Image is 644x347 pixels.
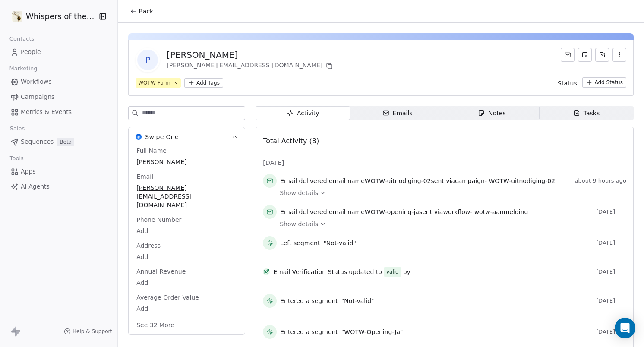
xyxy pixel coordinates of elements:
span: Contacts [6,32,38,45]
a: Show details [280,220,620,228]
div: Swipe OneSwipe One [129,146,245,334]
button: Back [125,3,158,19]
span: wotw-aanmelding [474,208,528,215]
span: WOTW-uitnodiging-02 [365,177,431,184]
span: Add [136,252,237,261]
a: Metrics & Events [7,105,110,119]
span: Add [136,278,237,287]
span: [DATE] [596,268,626,275]
button: Swipe OneSwipe One [129,127,245,146]
span: email name sent via campaign - [280,177,555,185]
span: updated to [349,268,382,276]
span: Apps [21,167,36,176]
div: Tasks [573,109,600,118]
a: AI Agents [7,180,110,194]
span: Add [136,227,237,235]
span: "Not-valid" [323,239,356,247]
button: Add Status [582,77,626,88]
button: Whispers of the Wood [10,9,93,24]
span: AI Agents [21,182,50,191]
span: Phone Number [135,215,183,224]
a: Apps [7,164,110,179]
div: [PERSON_NAME][EMAIL_ADDRESS][DOMAIN_NAME] [167,61,335,71]
span: Left segment [280,239,320,247]
span: Whispers of the Wood [26,11,97,22]
span: Address [135,241,162,250]
span: Total Activity (8) [263,137,319,145]
span: by [403,268,410,276]
span: Show details [280,220,318,228]
span: Full Name [135,146,168,155]
span: Sequences [21,137,54,146]
span: Sales [6,122,28,135]
span: [DATE] [596,297,626,304]
img: WOTW-logo.jpg [12,11,22,22]
div: Notes [478,109,505,118]
span: Entered a segment [280,297,338,305]
span: Entered a segment [280,328,338,336]
span: Swipe One [145,132,179,141]
span: Campaigns [21,92,54,101]
span: about 9 hours ago [575,177,626,184]
span: [PERSON_NAME][EMAIL_ADDRESS][DOMAIN_NAME] [136,183,237,209]
span: Email Verification Status [273,268,347,276]
span: Workflows [21,77,52,86]
span: Marketing [6,62,41,75]
a: Campaigns [7,90,110,104]
a: SequencesBeta [7,135,110,149]
span: Add [136,304,237,313]
img: Swipe One [136,134,142,140]
span: People [21,47,41,57]
div: [PERSON_NAME] [167,49,335,61]
span: [DATE] [596,328,626,335]
span: [PERSON_NAME] [136,158,237,166]
div: WOTW-Form [138,79,170,87]
span: Beta [57,138,74,146]
a: Help & Support [64,328,112,335]
span: Status: [558,79,579,88]
span: P [137,50,158,70]
span: [DATE] [596,208,626,215]
span: [DATE] [263,158,284,167]
button: Add Tags [184,78,223,88]
span: Show details [280,189,318,197]
span: Back [139,7,153,16]
a: Show details [280,189,620,197]
div: Open Intercom Messenger [615,318,635,338]
span: WOTW-opening-ja [365,208,419,215]
span: Email delivered [280,208,327,215]
div: valid [386,268,399,276]
span: Metrics & Events [21,107,72,117]
div: Emails [382,109,413,118]
span: Tools [6,152,27,165]
span: email name sent via workflow - [280,208,528,216]
span: "Not-valid" [341,297,374,305]
span: Average Order Value [135,293,201,302]
span: WOTW-uitnodiging-02 [489,177,556,184]
span: Help & Support [73,328,112,335]
span: Annual Revenue [135,267,187,276]
span: Email delivered [280,177,327,184]
span: "WOTW-Opening-Ja" [341,328,403,336]
span: Email [135,172,155,181]
span: [DATE] [596,240,626,246]
a: Workflows [7,75,110,89]
a: People [7,45,110,59]
button: See 32 More [131,317,180,333]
